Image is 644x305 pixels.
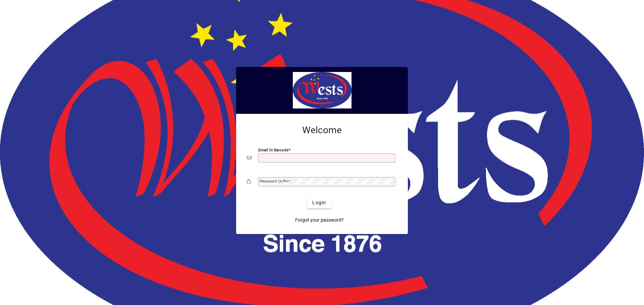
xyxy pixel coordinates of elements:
span: Login [312,199,326,206]
mat-label: Password or Pin [260,179,288,183]
button: Login [307,197,331,209]
h2: Welcome [247,125,397,136]
a: Forgot your password? [292,214,346,226]
mat-label: Email or Barcode [258,148,288,152]
span: Forgot your password? [295,217,344,224]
